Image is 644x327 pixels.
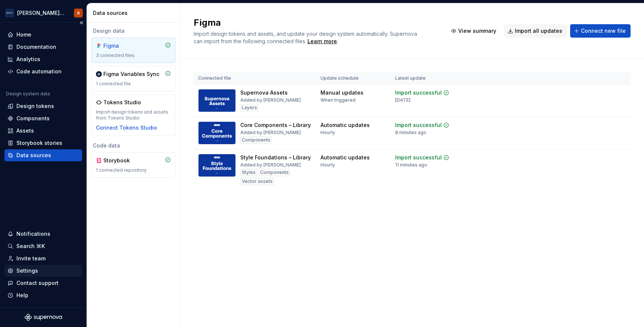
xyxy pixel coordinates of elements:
a: Settings [4,265,82,277]
div: 1 connected file [96,81,171,87]
div: [DATE] [395,97,410,103]
div: Components [16,115,50,122]
a: Learn more [307,38,337,45]
h2: Figma [194,17,438,29]
a: Storybook stories [4,137,82,149]
div: Supernova Assets [240,89,288,96]
a: Code automation [4,66,82,77]
div: Import successful [395,89,442,96]
button: Help [4,289,82,301]
div: Search ⌘K [16,242,45,250]
div: Storybook [103,157,139,164]
img: f0306bc8-3074-41fb-b11c-7d2e8671d5eb.png [5,9,14,18]
div: Vector assets [240,178,274,185]
div: Design tokens [16,102,54,110]
a: Figma3 connected files [91,38,175,63]
a: Design tokens [4,100,82,112]
div: Import successful [395,154,442,161]
div: Added by [PERSON_NAME] [240,130,301,136]
div: Data sources [16,152,51,159]
div: [PERSON_NAME] Airlines [17,9,65,17]
div: Notifications [16,230,50,238]
div: Automatic updates [321,121,370,129]
div: Home [16,31,31,38]
div: Import successful [395,121,442,129]
button: Connect new file [570,24,631,38]
div: R [77,10,80,16]
div: Components [259,169,290,176]
span: Import all updates [515,27,562,35]
div: Data sources [93,9,177,17]
div: Settings [16,267,38,274]
div: Invite team [16,255,46,262]
a: Data sources [4,149,82,161]
div: Layers [240,104,259,111]
a: Assets [4,125,82,137]
div: Import design tokens and assets from Tokens Studio [96,109,171,121]
button: Collapse sidebar [76,18,87,28]
button: Search ⌘K [4,240,82,252]
a: Tokens StudioImport design tokens and assets from Tokens StudioConnect Tokens Studio [91,94,175,136]
button: Notifications [4,228,82,240]
span: View summary [458,27,496,35]
span: Connect new file [581,27,626,35]
div: Contact support [16,279,59,287]
span: . [306,39,338,44]
div: Code automation [16,68,62,75]
a: Documentation [4,41,82,53]
th: Latest update [391,72,468,85]
button: Contact support [4,277,82,289]
div: Core Components – Library [240,121,311,129]
a: Invite team [4,253,82,264]
div: Design data [91,27,175,35]
svg: Supernova Logo [25,314,62,321]
button: Import all updates [504,24,567,38]
th: Connected file [194,72,316,85]
div: 8 minutes ago [395,130,426,136]
div: Added by [PERSON_NAME] [240,97,301,103]
div: Style Foundations – Library [240,154,311,161]
a: Home [4,29,82,41]
div: Help [16,292,28,299]
div: Analytics [16,55,40,63]
div: Storybook stories [16,139,62,147]
div: Tokens Studio [103,99,141,106]
div: Code data [91,142,175,149]
div: Components [240,136,272,144]
div: Hourly [321,130,335,136]
div: Automatic updates [321,154,370,161]
div: 3 connected files [96,53,171,58]
div: Documentation [16,43,56,51]
div: Hourly [321,162,335,168]
div: Assets [16,127,34,134]
a: Figma Variables Sync1 connected file [91,66,175,91]
div: Figma Variables Sync [103,70,159,78]
button: [PERSON_NAME] AirlinesR [1,5,85,21]
div: Added by [PERSON_NAME] [240,162,301,168]
div: Styles [240,169,257,176]
div: When triggered [321,97,356,103]
div: Manual updates [321,89,363,96]
div: Figma [103,42,139,50]
div: 11 minutes ago [395,162,427,168]
button: View summary [447,24,501,38]
a: Analytics [4,53,82,65]
div: Design system data [6,91,50,97]
a: Components [4,112,82,124]
a: Storybook1 connected repository [91,152,175,178]
span: Import design tokens and assets, and update your design system automatically. Supernova can impor... [194,31,419,44]
th: Update schedule [316,72,391,85]
div: 1 connected repository [96,167,171,173]
button: Connect Tokens Studio [96,124,157,131]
